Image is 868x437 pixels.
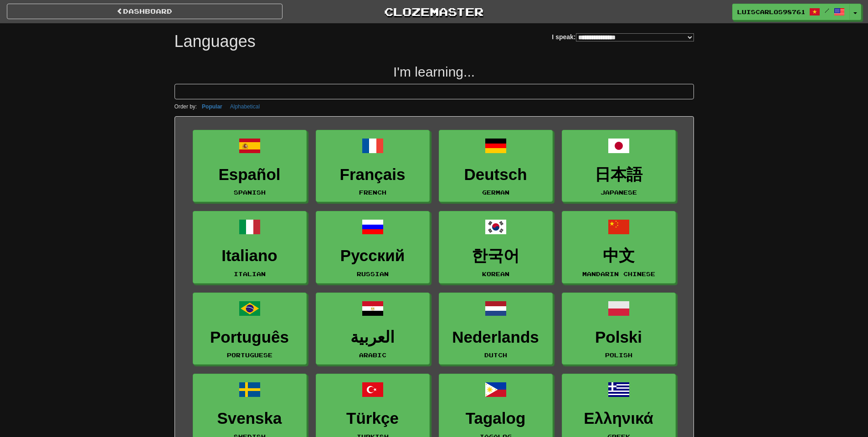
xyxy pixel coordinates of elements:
[484,352,507,358] small: Dutch
[732,4,850,20] a: Luiscarlos98761234 /
[316,130,430,202] a: FrançaisFrench
[198,329,302,346] h3: Português
[7,4,282,19] a: dashboard
[193,293,307,365] a: PortuguêsPortuguese
[321,410,425,427] h3: Türkçe
[234,271,266,277] small: Italian
[359,189,386,195] small: French
[444,247,548,265] h3: 한국어
[175,64,694,79] h2: I'm learning...
[482,189,509,195] small: German
[737,8,805,16] span: Luiscarlos98761234
[199,102,225,112] button: Popular
[567,166,671,184] h3: 日本語
[582,271,655,277] small: Mandarin Chinese
[439,293,553,365] a: NederlandsDutch
[227,102,262,112] button: Alphabetical
[444,329,548,346] h3: Nederlands
[567,247,671,265] h3: 中文
[227,352,272,358] small: Portuguese
[444,410,548,427] h3: Tagalog
[316,293,430,365] a: العربيةArabic
[321,166,425,184] h3: Français
[198,247,302,265] h3: Italiano
[234,189,266,195] small: Spanish
[193,211,307,283] a: ItalianoItalian
[562,293,676,365] a: PolskiPolish
[175,32,256,51] h1: Languages
[552,32,693,41] label: I speak:
[605,352,632,358] small: Polish
[562,130,676,202] a: 日本語Japanese
[439,211,553,283] a: 한국어Korean
[193,130,307,202] a: EspañolSpanish
[482,271,509,277] small: Korean
[316,211,430,283] a: РусскийRussian
[359,352,386,358] small: Arabic
[296,4,572,20] a: Clozemaster
[825,7,829,14] span: /
[357,271,389,277] small: Russian
[444,166,548,184] h3: Deutsch
[567,329,671,346] h3: Polski
[601,189,637,195] small: Japanese
[321,247,425,265] h3: Русский
[576,33,694,41] select: I speak:
[175,103,197,110] small: Order by:
[198,410,302,427] h3: Svenska
[567,410,671,427] h3: Ελληνικά
[198,166,302,184] h3: Español
[439,130,553,202] a: DeutschGerman
[562,211,676,283] a: 中文Mandarin Chinese
[321,329,425,346] h3: العربية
